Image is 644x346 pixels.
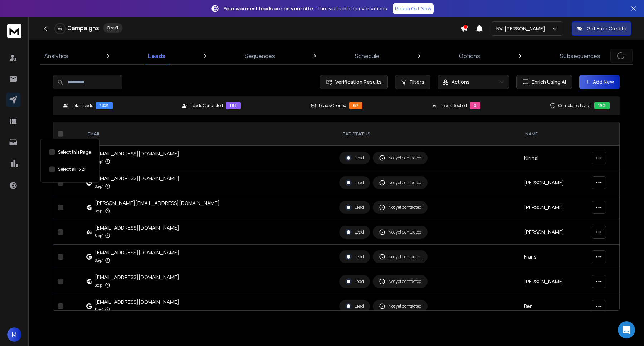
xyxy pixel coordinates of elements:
[58,149,91,155] label: Select this Page
[345,278,364,285] div: Lead
[379,254,421,260] div: Not yet contacted
[95,200,220,207] div: [PERSON_NAME][EMAIL_ADDRESS][DOMAIN_NAME]
[226,102,241,109] div: 193
[516,75,572,89] button: Enrich Using AI
[95,175,179,182] div: [EMAIL_ADDRESS][DOMAIN_NAME]
[519,294,587,319] td: Ben
[345,179,364,186] div: Lead
[379,179,421,186] div: Not yet contacted
[452,78,470,86] p: Actions
[496,25,548,32] p: NV-[PERSON_NAME]
[519,195,587,220] td: [PERSON_NAME]
[58,27,62,31] p: 0 %
[72,103,93,109] p: Total Leads
[7,327,21,342] button: M
[579,75,620,89] button: Add New
[58,167,86,172] label: Select all 1321
[95,257,103,264] p: Step 1
[393,3,434,14] a: Reach Out Now
[349,102,362,109] div: 67
[529,78,566,86] span: Enrich Using AI
[558,103,591,109] p: Completed Leads
[519,146,587,170] td: Nirmal
[95,224,179,231] div: [EMAIL_ADDRESS][DOMAIN_NAME]
[345,303,364,309] div: Lead
[594,102,610,109] div: 192
[556,47,605,64] a: Subsequences
[95,274,179,281] div: [EMAIL_ADDRESS][DOMAIN_NAME]
[335,122,520,146] th: LEAD STATUS
[224,5,387,12] p: – Turn visits into conversations
[345,229,364,235] div: Lead
[95,298,179,306] div: [EMAIL_ADDRESS][DOMAIN_NAME]
[379,155,421,161] div: Not yet contacted
[519,269,587,294] td: [PERSON_NAME]
[395,75,430,89] button: Filters
[103,23,122,33] div: Draft
[519,220,587,245] td: [PERSON_NAME]
[455,47,484,64] a: Options
[410,78,424,86] span: Filters
[95,207,103,215] p: Step 1
[470,102,480,109] div: 0
[459,52,480,60] p: Options
[95,183,103,190] p: Step 1
[519,170,587,195] td: [PERSON_NAME]
[95,306,103,313] p: Step 1
[320,75,388,89] button: Verification Results
[191,103,223,109] p: Leads Contacted
[224,5,313,12] strong: Your warmest leads are on your site
[355,52,380,60] p: Schedule
[95,282,103,289] p: Step 1
[440,103,467,109] p: Leads Replied
[82,122,335,146] th: EMAIL
[345,155,364,161] div: Lead
[148,52,165,60] p: Leads
[345,254,364,260] div: Lead
[587,25,626,32] p: Get Free Credits
[245,52,275,60] p: Sequences
[572,21,631,36] button: Get Free Credits
[379,204,421,211] div: Not yet contacted
[240,47,279,64] a: Sequences
[40,47,73,64] a: Analytics
[44,52,68,60] p: Analytics
[618,321,635,338] div: Open Intercom Messenger
[332,78,382,86] span: Verification Results
[67,24,99,32] h1: Campaigns
[7,24,21,38] img: logo
[319,103,346,109] p: Leads Opened
[379,278,421,285] div: Not yet contacted
[95,249,179,256] div: [EMAIL_ADDRESS][DOMAIN_NAME]
[95,232,103,239] p: Step 1
[351,47,384,64] a: Schedule
[144,47,170,64] a: Leads
[395,5,431,12] p: Reach Out Now
[96,102,113,109] div: 1321
[345,204,364,211] div: Lead
[379,229,421,235] div: Not yet contacted
[560,52,600,60] p: Subsequences
[519,122,587,146] th: NAME
[379,303,421,309] div: Not yet contacted
[519,245,587,269] td: Frans
[95,150,179,157] div: [EMAIL_ADDRESS][DOMAIN_NAME]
